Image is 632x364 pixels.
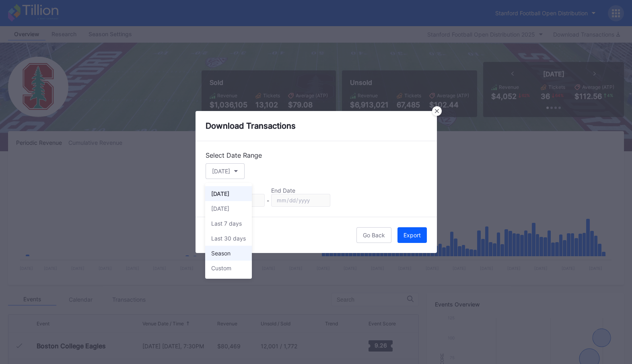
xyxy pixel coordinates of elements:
div: Custom [211,265,231,271]
div: Season [211,250,231,257]
div: [DATE] [211,205,229,212]
div: Last 30 days [211,235,246,242]
div: Last 7 days [211,220,242,227]
div: [DATE] [211,190,229,197]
